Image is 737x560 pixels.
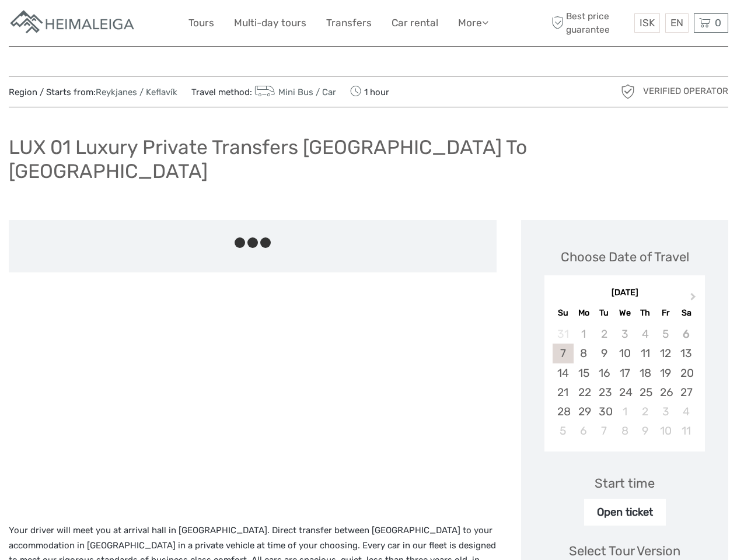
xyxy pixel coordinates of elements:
[574,305,594,321] div: Mo
[9,9,137,37] img: Apartments in Reykjavik
[595,474,655,492] div: Start time
[685,290,704,309] button: Next Month
[655,421,676,440] div: Choose Friday, October 10th, 2025
[350,83,389,100] span: 1 hour
[574,402,594,421] div: Choose Monday, September 29th, 2025
[635,344,655,363] div: Choose Thursday, September 11th, 2025
[561,248,689,266] div: Choose Date of Travel
[594,344,614,363] div: Choose Tuesday, September 9th, 2025
[569,542,680,560] div: Select Tour Version
[655,383,676,402] div: Choose Friday, September 26th, 2025
[553,421,573,440] div: Choose Sunday, October 5th, 2025
[676,402,696,421] div: Choose Saturday, October 4th, 2025
[574,324,594,344] div: Not available Monday, September 1st, 2025
[191,83,336,100] span: Travel method:
[643,85,728,97] span: Verified Operator
[458,15,488,32] a: More
[676,421,696,440] div: Choose Saturday, October 11th, 2025
[392,15,438,32] a: Car rental
[676,363,696,383] div: Choose Saturday, September 20th, 2025
[594,421,614,440] div: Choose Tuesday, October 7th, 2025
[553,324,573,344] div: Not available Sunday, August 31st, 2025
[188,15,214,32] a: Tours
[574,383,594,402] div: Choose Monday, September 22nd, 2025
[713,17,723,29] span: 0
[676,383,696,402] div: Choose Saturday, September 27th, 2025
[614,421,635,440] div: Choose Wednesday, October 8th, 2025
[594,402,614,421] div: Choose Tuesday, September 30th, 2025
[549,10,631,36] span: Best price guarantee
[655,324,676,344] div: Not available Friday, September 5th, 2025
[640,17,655,29] span: ISK
[574,363,594,383] div: Choose Monday, September 15th, 2025
[676,305,696,321] div: Sa
[635,402,655,421] div: Choose Thursday, October 2nd, 2025
[9,135,728,183] h1: LUX 01 Luxury Private Transfers [GEOGRAPHIC_DATA] To [GEOGRAPHIC_DATA]
[635,363,655,383] div: Choose Thursday, September 18th, 2025
[614,383,635,402] div: Choose Wednesday, September 24th, 2025
[9,86,177,99] span: Region / Starts from:
[614,363,635,383] div: Choose Wednesday, September 17th, 2025
[252,87,336,97] a: Mini Bus / Car
[635,421,655,440] div: Choose Thursday, October 9th, 2025
[665,13,689,33] div: EN
[548,324,701,440] div: month 2025-09
[574,344,594,363] div: Choose Monday, September 8th, 2025
[96,87,177,97] a: Reykjanes / Keflavík
[635,305,655,321] div: Th
[655,402,676,421] div: Choose Friday, October 3rd, 2025
[544,287,705,299] div: [DATE]
[676,344,696,363] div: Choose Saturday, September 13th, 2025
[574,421,594,440] div: Choose Monday, October 6th, 2025
[655,363,676,383] div: Choose Friday, September 19th, 2025
[553,402,573,421] div: Choose Sunday, September 28th, 2025
[594,383,614,402] div: Choose Tuesday, September 23rd, 2025
[594,305,614,321] div: Tu
[635,324,655,344] div: Not available Thursday, September 4th, 2025
[635,383,655,402] div: Choose Thursday, September 25th, 2025
[584,499,666,526] div: Open ticket
[619,82,637,101] img: verified_operator_grey_128.png
[614,402,635,421] div: Choose Wednesday, October 1st, 2025
[614,324,635,344] div: Not available Wednesday, September 3rd, 2025
[655,344,676,363] div: Choose Friday, September 12th, 2025
[614,344,635,363] div: Choose Wednesday, September 10th, 2025
[553,305,573,321] div: Su
[614,305,635,321] div: We
[234,15,306,32] a: Multi-day tours
[594,363,614,383] div: Choose Tuesday, September 16th, 2025
[655,305,676,321] div: Fr
[553,344,573,363] div: Choose Sunday, September 7th, 2025
[326,15,372,32] a: Transfers
[553,363,573,383] div: Choose Sunday, September 14th, 2025
[553,383,573,402] div: Choose Sunday, September 21st, 2025
[676,324,696,344] div: Not available Saturday, September 6th, 2025
[594,324,614,344] div: Not available Tuesday, September 2nd, 2025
